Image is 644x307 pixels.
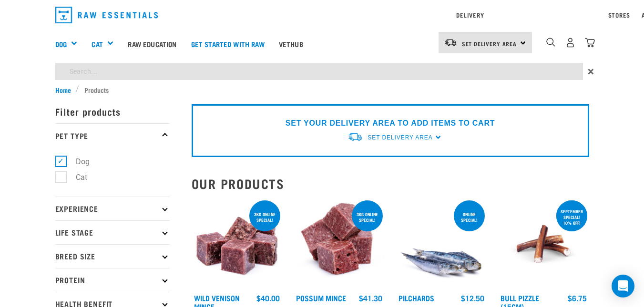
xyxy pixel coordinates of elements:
[55,220,170,244] p: Life Stage
[359,294,382,302] div: $41.30
[498,198,589,289] img: Bull Pizzle
[612,275,634,297] div: Open Intercom Messenger
[352,207,383,227] div: 3kg online special!
[444,38,457,47] img: van-moving.png
[565,38,575,48] img: user.png
[296,296,346,300] a: Possum Mince
[55,85,589,95] nav: breadcrumbs
[249,207,280,227] div: 3kg online special!
[55,244,170,268] p: Breed Size
[568,294,587,302] div: $6.75
[121,25,184,63] a: Raw Education
[454,207,485,227] div: ONLINE SPECIAL!
[608,13,631,17] a: Stores
[294,198,385,289] img: 1102 Possum Mince 01
[55,268,170,292] p: Protein
[272,25,310,63] a: Vethub
[585,38,595,48] img: home-icon@2x.png
[55,123,170,147] p: Pet Type
[61,156,93,168] label: Dog
[192,198,283,289] img: Pile Of Cubed Wild Venison Mince For Pets
[348,132,363,142] img: van-moving.png
[256,294,280,302] div: $40.00
[55,85,71,95] span: Home
[588,63,594,80] span: ×
[55,7,158,23] img: Raw Essentials Logo
[92,39,102,50] a: Cat
[55,99,170,123] p: Filter products
[48,3,597,27] nav: dropdown navigation
[462,42,517,45] span: Set Delivery Area
[368,134,432,141] span: Set Delivery Area
[55,197,170,220] p: Experience
[461,294,484,302] div: $12.50
[546,38,555,47] img: home-icon-1@2x.png
[556,204,587,230] div: September special! 10% off!
[55,63,583,80] input: Search...
[192,176,589,191] h2: Our Products
[55,85,76,95] a: Home
[55,39,67,50] a: Dog
[286,118,495,129] p: SET YOUR DELIVERY AREA TO ADD ITEMS TO CART
[399,296,434,300] a: Pilchards
[456,13,484,17] a: Delivery
[184,25,272,63] a: Get started with Raw
[61,171,91,183] label: Cat
[396,198,487,289] img: Four Whole Pilchards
